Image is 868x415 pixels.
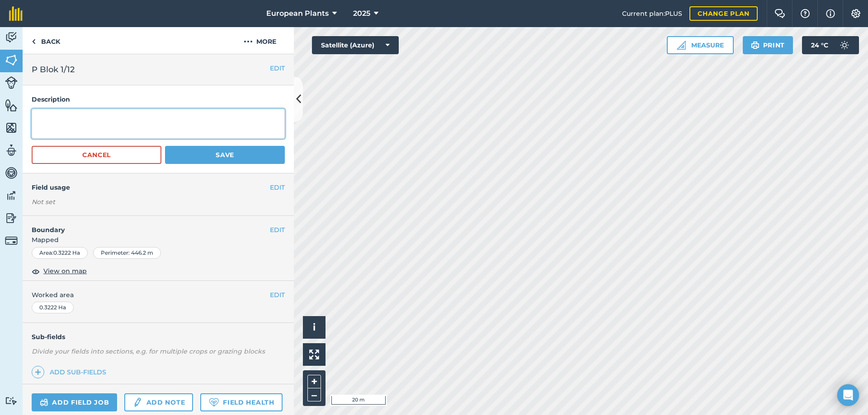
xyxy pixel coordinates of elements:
[800,9,811,18] img: A question mark icon
[5,144,18,157] img: svg+xml;base64,PD94bWwgdmVyc2lvbj0iMS4wIiBlbmNvZGluZz0idXRmLTgiPz4KPCEtLSBHZW5lcmF0b3I6IEFkb2JlIE...
[312,36,399,54] button: Satellite (Azure)
[5,121,18,135] img: svg+xml;base64,PHN2ZyB4bWxucz0iaHR0cDovL3d3dy53My5vcmcvMjAwMC9zdmciIHdpZHRoPSI1NiIgaGVpZ2h0PSI2MC...
[802,36,859,54] button: 24 °C
[93,247,161,259] div: Perimeter : 446.2 m
[270,290,285,300] button: EDIT
[40,397,48,408] img: svg+xml;base64,PD94bWwgdmVyc2lvbj0iMS4wIiBlbmNvZGluZz0idXRmLTgiPz4KPCEtLSBHZW5lcmF0b3I6IEFkb2JlIE...
[751,40,759,51] img: svg+xml;base64,PHN2ZyB4bWxucz0iaHR0cDovL3d3dy53My5vcmcvMjAwMC9zdmciIHdpZHRoPSIxOSIgaGVpZ2h0PSIyNC...
[677,41,686,50] img: Ruler icon
[32,266,87,277] button: View on map
[32,393,117,411] a: Add field job
[667,36,734,54] button: Measure
[23,27,69,54] a: Back
[5,76,18,89] img: svg+xml;base64,PD94bWwgdmVyc2lvbj0iMS4wIiBlbmNvZGluZz0idXRmLTgiPz4KPCEtLSBHZW5lcmF0b3I6IEFkb2JlIE...
[32,290,285,300] span: Worked area
[32,36,36,47] img: svg+xml;base64,PHN2ZyB4bWxucz0iaHR0cDovL3d3dy53My5vcmcvMjAwMC9zdmciIHdpZHRoPSI5IiBoZWlnaHQ9IjI0Ii...
[32,247,88,259] div: Area : 0.3222 Ha
[132,397,142,408] img: svg+xml;base64,PD94bWwgdmVyc2lvbj0iMS4wIiBlbmNvZGluZz0idXRmLTgiPz4KPCEtLSBHZW5lcmF0b3I6IEFkb2JlIE...
[32,63,75,76] span: P Blok 1/12
[743,36,793,54] button: Print
[774,9,785,18] img: Two speech bubbles overlapping with the left bubble in the forefront
[5,234,18,247] img: svg+xml;base64,PD94bWwgdmVyc2lvbj0iMS4wIiBlbmNvZGluZz0idXRmLTgiPz4KPCEtLSBHZW5lcmF0b3I6IEFkb2JlIE...
[5,396,18,405] img: svg+xml;base64,PD94bWwgdmVyc2lvbj0iMS4wIiBlbmNvZGluZz0idXRmLTgiPz4KPCEtLSBHZW5lcmF0b3I6IEFkb2JlIE...
[313,322,316,333] span: i
[226,27,294,54] button: More
[9,6,23,21] img: fieldmargin Logo
[307,388,321,401] button: –
[35,367,41,378] img: svg+xml;base64,PHN2ZyB4bWxucz0iaHR0cDovL3d3dy53My5vcmcvMjAwMC9zdmciIHdpZHRoPSIxNCIgaGVpZ2h0PSIyNC...
[32,197,285,206] div: Not set
[200,393,282,411] a: Field Health
[32,302,74,313] div: 0.3222 Ha
[32,146,161,164] button: Cancel
[5,53,18,67] img: svg+xml;base64,PHN2ZyB4bWxucz0iaHR0cDovL3d3dy53My5vcmcvMjAwMC9zdmciIHdpZHRoPSI1NiIgaGVpZ2h0PSI2MC...
[826,8,835,19] img: svg+xml;base64,PHN2ZyB4bWxucz0iaHR0cDovL3d3dy53My5vcmcvMjAwMC9zdmciIHdpZHRoPSIxNyIgaGVpZ2h0PSIxNy...
[270,225,285,235] button: EDIT
[43,266,87,276] span: View on map
[5,189,18,202] img: svg+xml;base64,PD94bWwgdmVyc2lvbj0iMS4wIiBlbmNvZGluZz0idXRmLTgiPz4KPCEtLSBHZW5lcmF0b3I6IEFkb2JlIE...
[32,182,270,192] h4: Field usage
[622,9,682,19] span: Current plan : PLUS
[270,63,285,73] button: EDIT
[23,332,294,342] h4: Sub-fields
[32,366,110,378] a: Add sub-fields
[32,347,265,355] em: Divide your fields into sections, e.g. for multiple crops or grazing blocks
[32,94,285,104] h4: Description
[23,235,294,245] span: Mapped
[309,350,319,359] img: Four arrows, one pointing top left, one top right, one bottom right and the last bottom left
[5,211,18,225] img: svg+xml;base64,PD94bWwgdmVyc2lvbj0iMS4wIiBlbmNvZGluZz0idXRmLTgiPz4KPCEtLSBHZW5lcmF0b3I6IEFkb2JlIE...
[23,216,270,235] h4: Boundary
[303,316,325,339] button: i
[5,166,18,180] img: svg+xml;base64,PD94bWwgdmVyc2lvbj0iMS4wIiBlbmNvZGluZz0idXRmLTgiPz4KPCEtLSBHZW5lcmF0b3I6IEFkb2JlIE...
[835,36,854,54] img: svg+xml;base64,PD94bWwgdmVyc2lvbj0iMS4wIiBlbmNvZGluZz0idXRmLTgiPz4KPCEtLSBHZW5lcmF0b3I6IEFkb2JlIE...
[270,182,285,192] button: EDIT
[244,36,253,47] img: svg+xml;base64,PHN2ZyB4bWxucz0iaHR0cDovL3d3dy53My5vcmcvMjAwMC9zdmciIHdpZHRoPSIyMCIgaGVpZ2h0PSIyNC...
[811,36,828,54] span: 24 ° C
[689,6,758,21] a: Change plan
[850,9,861,18] img: A cog icon
[165,146,285,164] button: Save
[124,393,193,411] a: Add note
[32,266,40,277] img: svg+xml;base64,PHN2ZyB4bWxucz0iaHR0cDovL3d3dy53My5vcmcvMjAwMC9zdmciIHdpZHRoPSIxOCIgaGVpZ2h0PSIyNC...
[266,8,329,19] span: European Plants
[353,8,370,19] span: 2025
[307,375,321,388] button: +
[5,98,18,112] img: svg+xml;base64,PHN2ZyB4bWxucz0iaHR0cDovL3d3dy53My5vcmcvMjAwMC9zdmciIHdpZHRoPSI1NiIgaGVpZ2h0PSI2MC...
[5,31,18,44] img: svg+xml;base64,PD94bWwgdmVyc2lvbj0iMS4wIiBlbmNvZGluZz0idXRmLTgiPz4KPCEtLSBHZW5lcmF0b3I6IEFkb2JlIE...
[837,384,859,406] div: Open Intercom Messenger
